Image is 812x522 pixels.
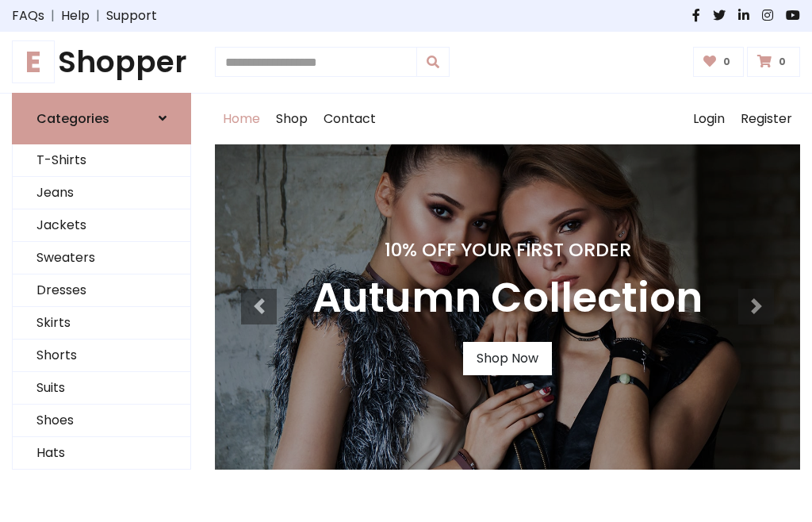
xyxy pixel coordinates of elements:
a: Register [733,94,800,144]
a: Suits [13,372,190,405]
a: Skirts [13,307,190,340]
a: T-Shirts [13,144,190,177]
a: 0 [693,47,745,77]
h4: 10% Off Your First Order [312,239,703,261]
a: Jeans [13,177,190,209]
a: Jackets [13,209,190,242]
a: Shop [268,94,316,144]
a: Shorts [13,340,190,372]
a: Dresses [13,274,190,307]
a: 0 [747,47,800,77]
h3: Autumn Collection [312,274,703,323]
span: E [12,40,55,83]
a: Shop Now [463,342,552,375]
a: Contact [316,94,384,144]
h1: Shopper [12,44,191,80]
span: | [44,6,61,25]
span: 0 [775,55,790,69]
a: Hats [13,437,190,470]
a: Categories [12,93,191,144]
span: | [90,6,106,25]
a: Shoes [13,405,190,437]
a: EShopper [12,44,191,80]
a: FAQs [12,6,44,25]
h6: Categories [36,111,109,126]
a: Support [106,6,157,25]
a: Sweaters [13,242,190,274]
a: Login [685,94,733,144]
a: Home [215,94,268,144]
span: 0 [719,55,734,69]
a: Help [61,6,90,25]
